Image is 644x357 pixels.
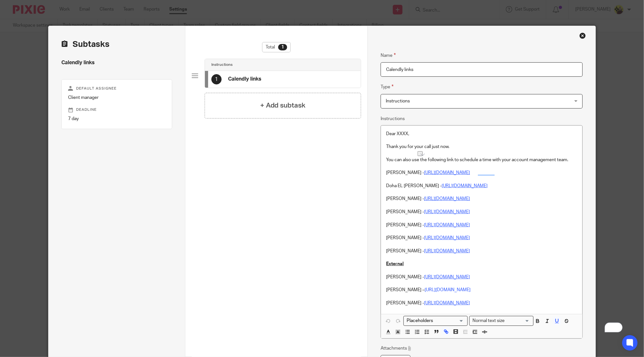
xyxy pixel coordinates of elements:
[386,157,577,163] p: You can also use the following link to schedule a time with your account management team.
[381,52,396,59] label: Name
[68,116,165,122] p: 7 day
[386,287,577,293] p: [PERSON_NAME] –
[386,183,577,189] p: Doha EL [PERSON_NAME] -
[424,301,470,305] a: [URL][DOMAIN_NAME]
[386,248,577,254] p: [PERSON_NAME] -
[386,235,577,241] p: [PERSON_NAME] -
[386,196,577,202] p: [PERSON_NAME] -
[61,59,172,66] h4: Calendly links
[386,209,577,215] p: [PERSON_NAME] -
[262,42,291,52] div: Total
[278,44,287,50] div: 1
[403,316,468,326] div: Search for option
[68,94,165,101] p: Client manager
[424,236,470,240] a: [URL][DOMAIN_NAME]
[381,116,405,122] label: Instructions
[469,316,534,326] div: Search for option
[425,288,471,292] a: [URL][DOMAIN_NAME]
[61,39,110,50] h2: Subtasks
[381,345,412,352] p: Attachments
[442,184,488,188] a: [URL][DOMAIN_NAME]
[424,249,470,253] a: [URL][DOMAIN_NAME]
[386,222,577,228] p: [PERSON_NAME] -
[211,62,233,67] h4: Instructions
[424,275,470,279] a: [URL][DOMAIN_NAME]
[260,100,306,110] h4: + Add subtask
[386,274,577,280] p: [PERSON_NAME] -
[424,196,470,201] a: [URL][DOMAIN_NAME]
[469,316,534,326] div: Text styles
[471,318,506,324] span: Normal text size
[424,210,470,214] a: [URL][DOMAIN_NAME]
[424,170,470,175] a: [URL][DOMAIN_NAME]
[386,262,404,266] u: External
[386,300,577,306] p: [PERSON_NAME] -
[68,86,165,91] p: Default assignee
[403,316,468,326] div: Placeholders
[381,83,393,91] label: Type
[211,74,222,84] div: 1
[386,144,577,150] p: Thank you for your call just now.
[381,126,582,314] div: To enrich screen reader interactions, please activate Accessibility in Grammarly extension settings
[404,318,464,324] input: Search for option
[228,76,261,83] h4: Calendly links
[579,32,586,39] div: Close this dialog window
[68,107,165,112] p: Deadline
[424,223,470,227] a: [URL][DOMAIN_NAME]
[386,170,577,176] p: [PERSON_NAME] -
[507,318,530,324] input: Search for option
[386,131,577,137] p: Dear XXXX,
[386,99,410,103] span: Instructions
